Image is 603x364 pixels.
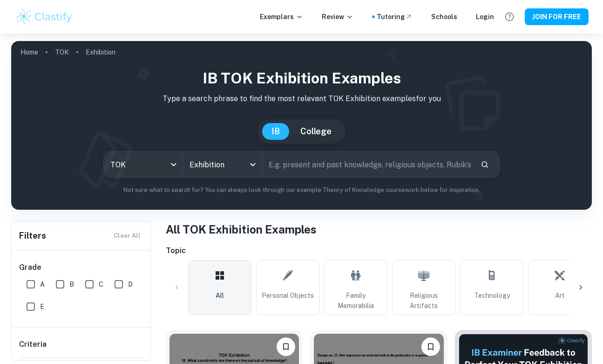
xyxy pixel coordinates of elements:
h1: All TOK Exhibition Examples [166,221,592,238]
span: Religious Artifacts [396,290,451,311]
h1: IB TOK Exhibition examples [19,67,584,89]
div: TOK [104,151,183,178]
a: Tutoring [377,12,413,22]
span: All [216,290,224,301]
span: Personal Objects [262,290,314,301]
img: profile cover [11,41,592,210]
span: Technology [474,290,510,301]
button: Please log in to bookmark exemplars [277,337,295,356]
span: D [128,279,133,289]
span: C [99,279,103,289]
h6: Grade [19,262,144,273]
button: College [291,123,341,140]
input: E.g. present and past knowledge, religious objects, Rubik's Cube... [262,151,473,178]
a: Login [476,12,494,22]
button: Search [477,157,493,172]
h6: Topic [166,245,592,256]
span: A [40,279,45,289]
p: Exhibition [86,47,115,57]
p: Type a search phrase to find the most relevant TOK Exhibition examples for you [19,93,584,104]
button: JOIN FOR FREE [525,8,589,25]
img: Clastify logo [15,7,74,26]
a: Home [20,46,38,59]
span: Art [555,290,565,301]
span: Family Memorabilia [328,290,383,311]
p: Review [322,12,353,22]
button: Please log in to bookmark exemplars [421,337,440,356]
h6: Criteria [19,339,47,350]
a: Schools [431,12,457,22]
p: Exemplars [260,12,303,22]
button: Help and Feedback [501,9,517,25]
div: Exhibition [183,151,262,178]
button: IB [262,123,289,140]
h6: Filters [19,229,46,242]
span: E [40,302,44,312]
p: Not sure what to search for? You can always look through our example Theory of Knowledge coursewo... [19,185,584,195]
a: TOK [55,46,69,59]
span: B [69,279,74,289]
